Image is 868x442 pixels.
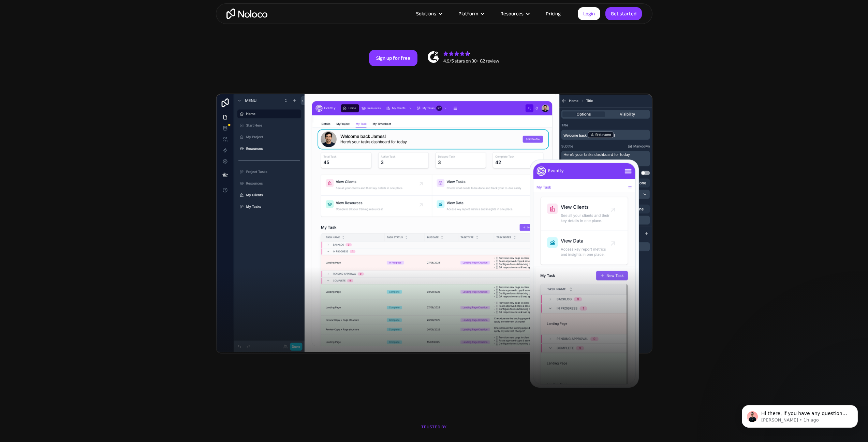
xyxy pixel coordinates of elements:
[416,9,436,18] div: Solutions
[500,9,524,18] div: Resources
[578,7,600,20] a: Login
[408,9,450,18] div: Solutions
[537,9,569,18] a: Pricing
[458,9,478,18] div: Platform
[732,391,868,439] iframe: Intercom notifications message
[369,50,417,66] a: Sign up for free
[450,9,492,18] div: Platform
[605,7,642,20] a: Get started
[492,9,537,18] div: Resources
[226,9,267,19] a: home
